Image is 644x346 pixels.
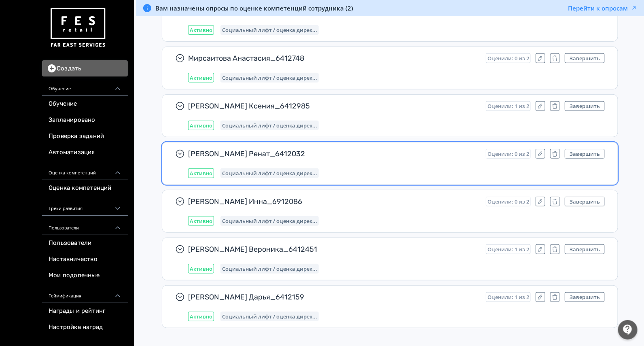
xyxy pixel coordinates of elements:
span: Социальный лифт / оценка директора магазина [222,27,317,33]
span: Оценили: 1 из 2 [487,294,529,300]
a: Пользователи [42,235,128,251]
a: Автоматизация [42,144,128,161]
span: Социальный лифт / оценка директора магазина [222,74,317,81]
span: Активно [190,218,212,224]
button: Завершить [565,292,605,302]
span: Оценили: 1 из 2 [487,246,529,253]
button: Создать [42,60,128,76]
span: Активно [190,27,212,33]
button: Завершить [565,149,605,159]
span: Активно [190,170,212,176]
button: Перейти к опросам [568,4,638,12]
a: Обучение [42,96,128,112]
a: Награды и рейтинг [42,303,128,319]
a: Наставничество [42,251,128,267]
span: Социальный лифт / оценка директора магазина [222,218,317,224]
span: Оценили: 0 из 2 [487,151,529,157]
div: Оценка компетенций [42,161,128,180]
span: Мирсаитова Анастасия_6412748 [188,53,479,63]
span: Вам назначены опросы по оценке компетенций сотрудника (2) [155,4,353,12]
span: Оценили: 0 из 2 [487,55,529,62]
span: [PERSON_NAME] Ксения_6412985 [188,101,479,111]
button: Завершить [565,197,605,206]
button: Завершить [565,101,605,111]
div: Геймификация [42,284,128,303]
div: Треки развития [42,196,128,216]
span: Активно [190,122,212,129]
span: [PERSON_NAME] Дарья_6412159 [188,292,479,302]
span: Социальный лифт / оценка директора магазина [222,265,317,272]
span: Активно [190,313,212,320]
a: Запланировано [42,112,128,128]
span: Оценили: 0 из 2 [487,198,529,205]
span: [PERSON_NAME] Ренат_6412032 [188,149,479,159]
a: Мои подопечные [42,267,128,284]
button: Завершить [565,244,605,254]
button: Завершить [565,53,605,63]
span: Активно [190,265,212,272]
span: Социальный лифт / оценка директора магазина [222,122,317,129]
span: Социальный лифт / оценка директора магазина [222,313,317,320]
img: https://files.teachbase.ru/system/account/57463/logo/medium-936fc5084dd2c598f50a98b9cbe0469a.png [49,5,107,51]
span: [PERSON_NAME] Инна_6912086 [188,197,479,206]
div: Пользователи [42,216,128,235]
a: Проверка заданий [42,128,128,144]
a: Настройка наград [42,319,128,335]
div: Обучение [42,76,128,96]
span: Социальный лифт / оценка директора магазина [222,170,317,176]
span: Активно [190,74,212,81]
span: [PERSON_NAME] Вероника_6412451 [188,244,479,254]
span: Оценили: 1 из 2 [487,103,529,109]
a: Оценка компетенций [42,180,128,196]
